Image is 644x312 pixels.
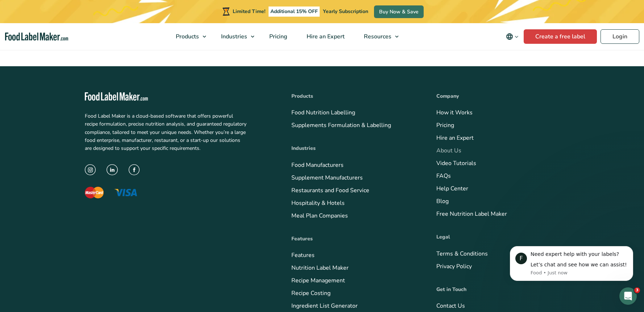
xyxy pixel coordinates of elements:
[291,251,315,259] a: Features
[291,277,345,284] a: Recipe Management
[436,233,560,241] p: Legal
[291,212,348,220] a: Meal Plan Companies
[85,92,148,101] img: Food Label Maker - white
[85,112,246,153] p: Food Label Maker is a cloud-based software that offers powerful recipe formulation, precise nutri...
[291,174,363,182] a: Supplement Manufacturers
[107,164,118,176] img: LinkedIn Icon
[291,121,391,129] a: Supplements Formulation & Labelling
[436,121,454,129] a: Pricing
[436,147,461,155] a: About Us
[436,210,507,218] a: Free Nutrition Label Maker
[85,164,96,176] img: instagram icon
[85,187,104,198] img: The Mastercard logo displaying a red circle saying
[304,33,345,41] span: Hire an Expert
[436,250,488,258] a: Terms & Conditions
[436,197,449,205] a: Blog
[267,33,288,41] span: Pricing
[115,189,137,196] img: The Visa logo with blue letters and a yellow flick above the
[619,287,637,305] iframe: Intercom live chat
[436,92,560,100] p: Company
[354,23,402,50] a: Resources
[174,33,200,41] span: Products
[269,7,320,17] span: Additional 15% OFF
[436,159,476,167] a: Video Tutorials
[212,23,258,50] a: Industries
[499,240,644,285] iframe: Intercom notifications message
[291,289,331,297] a: Recipe Costing
[524,29,597,44] a: Create a free label
[436,109,473,117] a: How it Works
[501,29,524,44] button: Change language
[323,8,368,15] span: Yearly Subscription
[634,287,640,293] span: 3
[436,172,451,180] a: FAQs
[233,8,265,15] span: Limited Time!
[374,5,424,18] a: Buy Now & Save
[362,33,392,41] span: Resources
[291,264,349,272] a: Nutrition Label Maker
[219,33,248,41] span: Industries
[291,109,355,117] a: Food Nutrition Labelling
[291,199,345,207] a: Hospitality & Hotels
[436,302,465,310] a: Contact Us
[436,262,472,270] a: Privacy Policy
[436,134,474,142] a: Hire an Expert
[85,92,270,101] a: Food Label Maker homepage
[436,185,468,193] a: Help Center
[291,144,415,152] p: Industries
[291,302,358,310] a: Ingredient List Generator
[166,23,210,50] a: Products
[291,92,415,100] p: Products
[297,23,353,50] a: Hire an Expert
[129,164,140,176] img: Facebook Icon
[291,161,344,169] a: Food Manufacturers
[291,186,369,194] a: Restaurants and Food Service
[260,23,295,50] a: Pricing
[5,33,68,41] a: Food Label Maker homepage
[436,286,560,294] p: Get in Touch
[601,29,639,44] a: Login
[291,235,415,243] p: Features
